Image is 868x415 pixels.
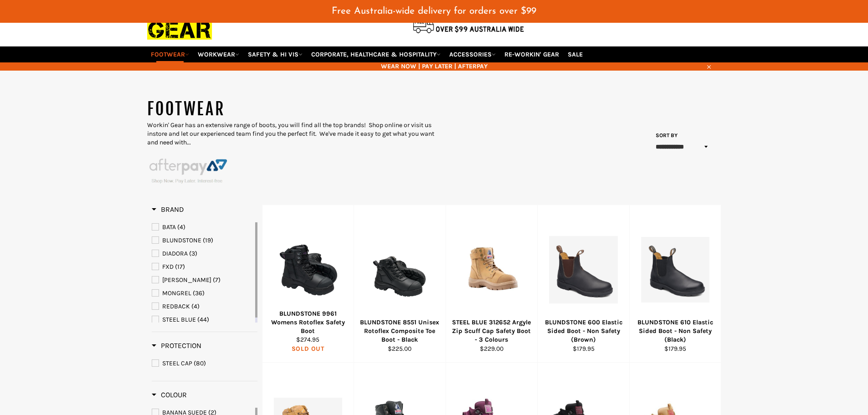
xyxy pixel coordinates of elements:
[162,263,174,271] span: FXD
[203,236,213,244] span: (19)
[147,98,434,121] h1: FOOTWEAR
[152,275,253,285] a: MACK
[162,236,201,244] span: BLUNDSTONE
[197,316,209,323] span: (44)
[360,318,440,344] div: BLUNDSTONE 8551 Unisex Rotoflex Composite Toe Boot - Black
[194,46,243,62] a: WORKWEAR
[162,276,211,284] span: [PERSON_NAME]
[162,359,192,367] span: STEEL CAP
[175,263,185,271] span: (17)
[452,318,532,344] div: STEEL BLUE 312652 Argyle Zip Scuff Cap Safety Boot - 3 Colours
[162,302,190,310] span: REDBACK
[262,205,354,363] a: BLUNDSTONE 9961 Womens Rotoflex Safety BootBLUNDSTONE 9961 Womens Rotoflex Safety Boot$274.95Sold...
[152,249,253,259] a: DIADORA
[635,318,715,344] div: BLUNDSTONE 610 Elastic Sided Boot - Non Safety (Black)
[653,132,678,139] label: Sort by
[152,359,257,369] a: STEEL CAP
[194,359,206,367] span: (80)
[152,288,253,298] a: MONGREL
[147,62,721,71] span: WEAR NOW | PAY LATER | AFTERPAY
[537,205,629,363] a: BLUNDSTONE 600 Elastic Sided Boot - Non Safety (Brown)BLUNDSTONE 600 Elastic Sided Boot - Non Saf...
[446,205,538,363] a: STEEL BLUE 312652 Argyle Zip Scuff Cap Safety Boot - 3 ColoursSTEEL BLUE 312652 Argyle Zip Scuff ...
[152,222,253,232] a: BATA
[411,15,525,34] img: Flat $9.95 shipping Australia wide
[152,341,201,350] h3: Protection
[152,341,201,350] span: Protection
[268,344,348,353] div: Sold Out
[152,262,253,272] a: FXD
[629,205,721,363] a: BLUNDSTONE 610 Elastic Sided Boot - Non Safety (Black)BLUNDSTONE 610 Elastic Sided Boot - Non Saf...
[162,223,176,231] span: BATA
[162,289,191,297] span: MONGREL
[152,315,253,325] a: STEEL BLUE
[152,236,253,246] a: BLUNDSTONE
[152,205,184,214] h3: Brand
[177,223,185,231] span: (4)
[268,309,348,336] div: BLUNDSTONE 9961 Womens Rotoflex Safety Boot
[354,205,446,363] a: BLUNDSTONE 8551 Unisex Rotoflex Composite Toe Boot - BlackBLUNDSTONE 8551 Unisex Rotoflex Composi...
[147,121,434,147] p: Workin' Gear has an extensive range of boots, you will find all the top brands! Shop online or vi...
[162,316,196,323] span: STEEL BLUE
[152,390,187,400] h3: Colour
[213,276,221,284] span: (7)
[193,289,205,297] span: (36)
[501,46,563,62] a: RE-WORKIN' GEAR
[162,250,188,257] span: DIADORA
[189,250,197,257] span: (3)
[191,302,200,310] span: (4)
[564,46,586,62] a: SALE
[308,46,444,62] a: CORPORATE, HEALTHCARE & HOSPITALITY
[332,6,536,16] span: Free Australia-wide delivery for orders over $99
[544,318,624,344] div: BLUNDSTONE 600 Elastic Sided Boot - Non Safety (Brown)
[152,302,253,312] a: REDBACK
[446,46,499,62] a: ACCESSORIES
[147,46,193,62] a: FOOTWEAR
[244,46,306,62] a: SAFETY & HI VIS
